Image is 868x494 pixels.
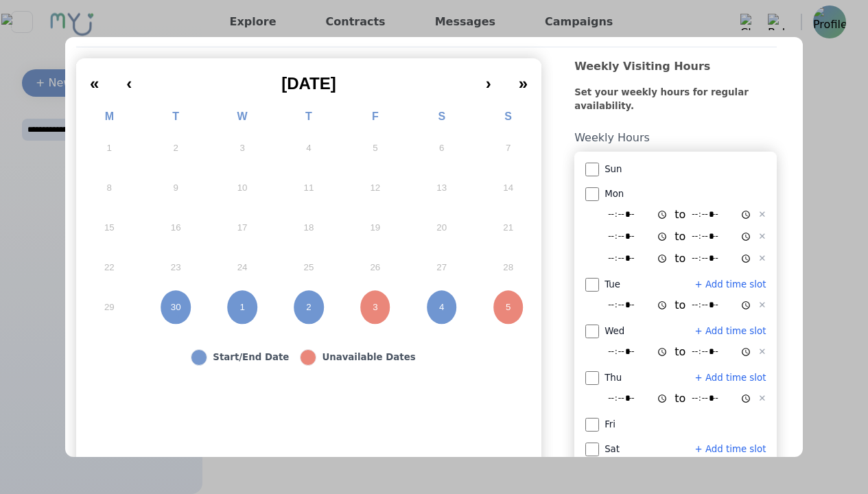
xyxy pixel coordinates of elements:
button: September 5, 2025 [342,128,408,168]
label: Tue [605,278,620,292]
button: September 20, 2025 [408,208,475,248]
button: September 25, 2025 [276,248,342,287]
abbr: September 3, 2025 [239,142,244,154]
button: October 4, 2025 [408,287,475,327]
button: October 5, 2025 [475,287,541,327]
button: [DATE] [145,64,472,94]
abbr: September 16, 2025 [171,222,181,234]
button: September 24, 2025 [209,248,276,287]
label: Thu [605,371,622,385]
button: September 10, 2025 [209,168,276,208]
abbr: September 15, 2025 [104,222,115,234]
abbr: September 22, 2025 [104,261,115,274]
button: September 7, 2025 [475,128,541,168]
abbr: September 25, 2025 [304,261,314,274]
abbr: October 5, 2025 [506,301,511,314]
button: + Add time slot [695,443,766,456]
button: September 2, 2025 [143,128,209,168]
abbr: September 23, 2025 [171,261,181,274]
button: October 1, 2025 [209,287,276,327]
abbr: September 13, 2025 [436,182,447,194]
abbr: September 6, 2025 [439,142,444,154]
abbr: September 2, 2025 [174,142,178,154]
button: September 19, 2025 [342,208,408,248]
abbr: September 1, 2025 [107,142,112,154]
button: September 3, 2025 [209,128,276,168]
button: September 21, 2025 [475,208,541,248]
abbr: Sunday [504,110,512,122]
div: Unavailable Dates [322,351,415,364]
button: September 29, 2025 [76,287,143,327]
abbr: September 5, 2025 [373,142,377,154]
abbr: September 24, 2025 [237,261,248,274]
button: September 11, 2025 [276,168,342,208]
span: to [675,297,685,314]
span: [DATE] [281,74,336,93]
label: Sun [605,163,622,176]
abbr: September 14, 2025 [503,182,513,194]
abbr: Saturday [438,110,445,122]
button: September 17, 2025 [209,208,276,248]
button: September 14, 2025 [475,168,541,208]
abbr: Monday [105,110,114,122]
button: + Add time slot [695,278,766,292]
button: ✕ [758,298,766,312]
abbr: September 9, 2025 [174,182,178,194]
button: September 27, 2025 [408,248,475,287]
button: October 3, 2025 [342,287,408,327]
span: to [675,228,685,245]
div: Weekly Hours [574,130,777,152]
abbr: September 21, 2025 [503,222,513,234]
button: September 23, 2025 [143,248,209,287]
button: ✕ [758,230,766,244]
button: September 4, 2025 [276,128,342,168]
abbr: September 17, 2025 [237,222,248,234]
abbr: October 3, 2025 [373,301,377,314]
button: « [76,64,113,94]
abbr: September 20, 2025 [436,222,447,234]
button: › [472,64,505,94]
label: Wed [605,325,624,338]
abbr: September 27, 2025 [436,261,447,274]
button: September 28, 2025 [475,248,541,287]
abbr: September 28, 2025 [503,261,513,274]
abbr: September 29, 2025 [104,301,115,314]
button: September 6, 2025 [408,128,475,168]
button: September 22, 2025 [76,248,143,287]
div: Set your weekly hours for regular availability. [574,86,757,130]
button: September 1, 2025 [76,128,143,168]
span: to [675,390,685,407]
span: to [675,207,685,223]
abbr: Friday [372,110,379,122]
abbr: September 26, 2025 [370,261,380,274]
abbr: September 8, 2025 [107,182,112,194]
abbr: September 18, 2025 [304,222,314,234]
label: Mon [605,187,624,201]
div: Weekly Visiting Hours [574,58,777,86]
button: ✕ [758,392,766,405]
abbr: September 4, 2025 [306,142,311,154]
span: to [675,344,685,360]
button: September 18, 2025 [276,208,342,248]
abbr: October 1, 2025 [239,301,244,314]
abbr: October 2, 2025 [306,301,311,314]
abbr: Thursday [305,110,312,122]
button: September 15, 2025 [76,208,143,248]
button: September 9, 2025 [143,168,209,208]
button: September 12, 2025 [342,168,408,208]
div: Start/End Date [213,351,289,364]
abbr: September 12, 2025 [370,182,380,194]
label: Sat [605,443,620,456]
span: to [675,250,685,267]
abbr: September 7, 2025 [506,142,511,154]
button: ✕ [758,208,766,222]
label: Fri [605,418,615,432]
button: September 30, 2025 [143,287,209,327]
abbr: Tuesday [172,110,179,122]
button: September 26, 2025 [342,248,408,287]
button: ‹ [113,64,145,94]
abbr: September 30, 2025 [171,301,181,314]
abbr: October 4, 2025 [439,301,444,314]
button: + Add time slot [695,325,766,338]
button: ✕ [758,345,766,359]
